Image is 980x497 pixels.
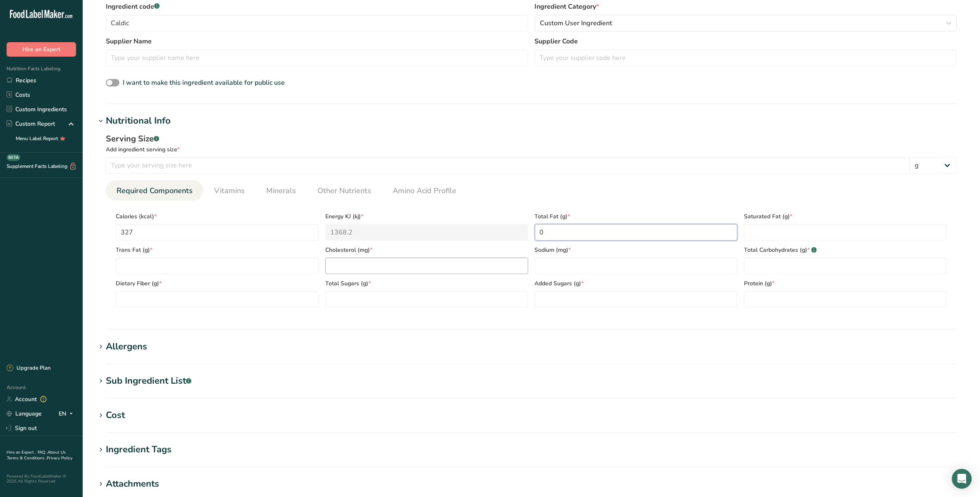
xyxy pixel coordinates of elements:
input: Type your ingredient code here [106,15,528,31]
div: Attachments [106,477,159,491]
div: Ingredient Tags [106,443,172,456]
span: Total Sugars (g) [325,279,528,288]
div: Open Intercom Messenger [952,469,972,489]
span: Required Components [117,185,193,196]
span: Calories (kcal) [116,212,319,221]
div: Cost [106,409,125,422]
span: Total Fat (g) [535,212,738,221]
span: Minerals [266,185,296,196]
span: Amino Acid Profile [393,185,456,196]
a: About Us . [7,449,66,461]
div: Nutritional Info [106,114,171,128]
div: BETA [7,154,20,161]
span: I want to make this ingredient available for public use [123,78,285,87]
div: Custom Report [7,119,55,128]
span: Total Carbohydrates (g) [744,246,947,254]
label: Ingredient code [106,2,528,12]
button: Hire an Expert [7,42,76,57]
span: Energy KJ (kj) [325,212,528,221]
label: Ingredient Category [535,2,957,12]
span: Trans Fat (g) [116,246,319,254]
span: Dietary Fiber (g) [116,279,319,288]
div: Allergens [106,340,147,354]
span: Added Sugars (g) [535,279,738,288]
label: Supplier Name [106,36,528,46]
div: Add ingredient serving size [106,145,957,154]
input: Type your supplier name here [106,50,528,66]
div: Sub Ingredient List [106,374,191,388]
div: EN [59,409,76,419]
span: Protein (g) [744,279,947,288]
input: Type your serving size here [106,157,910,174]
a: Hire an Expert . [7,449,36,455]
span: Other Nutrients [317,185,371,196]
span: Saturated Fat (g) [744,212,947,221]
span: Vitamins [214,185,245,196]
div: Serving Size [106,133,957,145]
label: Supplier Code [535,36,957,46]
span: Custom User Ingredient [540,18,613,28]
a: Terms & Conditions . [7,455,47,461]
a: Language [7,406,42,421]
a: FAQ . [38,449,48,455]
div: Upgrade Plan [7,364,50,373]
div: Powered By FoodLabelMaker © 2025 All Rights Reserved [7,474,76,484]
button: Custom User Ingredient [535,15,957,31]
span: Cholesterol (mg) [325,246,528,254]
input: Type your supplier code here [535,50,957,66]
span: Sodium (mg) [535,246,738,254]
a: Privacy Policy [47,455,72,461]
